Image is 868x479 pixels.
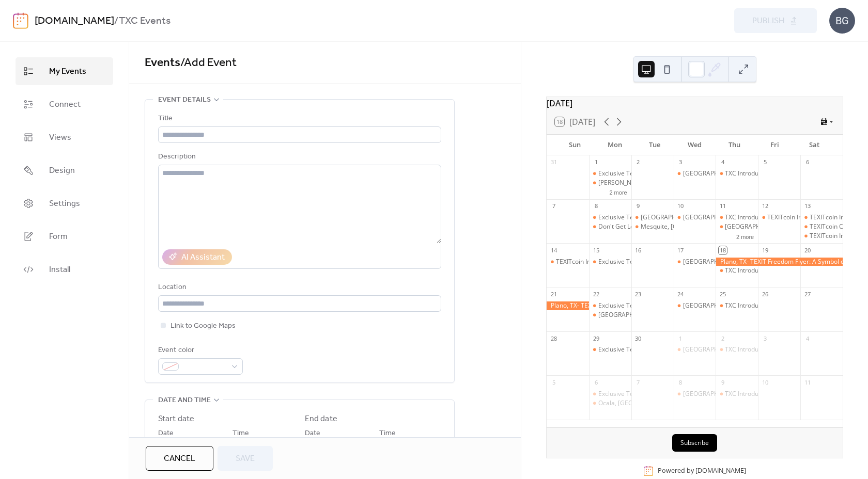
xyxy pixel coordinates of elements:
[305,413,337,425] div: End date
[49,132,71,144] span: Views
[547,258,589,266] div: TEXITcoin Information Meetings at Red River BBQ
[715,135,754,155] div: Thu
[16,222,113,250] a: Form
[598,311,821,320] div: [GEOGRAPHIC_DATA], [GEOGRAPHIC_DATA] - TexitCoin Opportunity Meeting!
[675,135,715,155] div: Wed
[16,57,113,85] a: My Events
[672,434,717,452] button: Subscribe
[674,301,716,310] div: Mansfield, TX- TXC Informational Meeting
[158,281,439,294] div: Location
[233,427,249,440] span: Time
[695,467,746,475] a: [DOMAIN_NAME]
[674,169,716,178] div: Mansfield, TX- TXC Informational Meeting
[634,158,642,166] div: 2
[634,334,642,342] div: 30
[16,156,113,184] a: Design
[800,222,843,231] div: TEXITcoin Community & Crypto Event
[761,291,769,298] div: 26
[550,334,557,342] div: 28
[641,213,849,222] div: [GEOGRAPHIC_DATA], [GEOGRAPHIC_DATA] - Dinner is on us! Wings Etc.
[758,213,800,222] div: TEXITcoin Information Meetings at Red River BBQ
[635,135,675,155] div: Tue
[158,113,439,125] div: Title
[725,266,809,275] div: TXC Introduction and Update!
[795,135,834,155] div: Sat
[550,291,557,298] div: 21
[674,390,716,398] div: Mansfield, TX- TXC Informational Meeting
[677,291,685,298] div: 24
[595,135,634,155] div: Mon
[803,246,811,254] div: 20
[598,169,764,178] div: Exclusive Texit Coin Zoom ALL Miners & Guests Welcome!
[761,334,769,342] div: 3
[547,301,589,310] div: Plano, TX- TEXIT Freedom Flyer: A Symbol of Ambition Joins Plano Balloon Festival
[379,427,396,440] span: Time
[716,390,758,398] div: TXC Introduction and Update!
[550,158,557,166] div: 31
[761,202,769,210] div: 12
[829,8,855,34] div: BG
[556,258,719,266] div: TEXITcoin Information Meetings at [GEOGRAPHIC_DATA]
[555,135,595,155] div: Sun
[634,378,642,386] div: 7
[716,301,758,310] div: TXC Introduction and Update!
[719,202,726,210] div: 11
[719,291,726,298] div: 25
[158,394,211,407] span: Date and time
[716,222,758,231] div: Tyler, TX- TXC Meet-up at Mercado's with Special Guest Eddie Allen
[677,202,685,210] div: 10
[725,345,809,354] div: TXC Introduction and Update!
[589,390,631,398] div: Exclusive Texit Coin Zoom ALL Miners & Guests Welcome!
[180,52,237,74] span: / Add Event
[598,222,756,231] div: Don't Get Left Behind! TEXITcoin Dinner & Presentation
[119,11,171,31] b: TXC Events
[16,189,113,217] a: Settings
[550,246,557,254] div: 14
[16,90,113,118] a: Connect
[158,94,211,106] span: Event details
[719,246,726,254] div: 18
[674,345,716,354] div: Mansfield, TX- TXC Informational Meeting
[725,390,809,398] div: TXC Introduction and Update!
[634,246,642,254] div: 16
[598,345,764,354] div: Exclusive Texit Coin Zoom ALL Miners & Guests Welcome!
[716,213,758,222] div: TXC Introduction and Update!
[598,390,764,398] div: Exclusive Texit Coin Zoom ALL Miners & Guests Welcome!
[49,99,81,111] span: Connect
[592,246,600,254] div: 15
[725,301,809,310] div: TXC Introduction and Update!
[158,151,439,163] div: Description
[598,213,764,222] div: Exclusive Texit Coin Zoom ALL Miners & Guests Welcome!
[803,334,811,342] div: 4
[716,169,758,178] div: TXC Introduction and Update!
[761,158,769,166] div: 5
[634,202,642,210] div: 9
[719,378,726,386] div: 9
[761,246,769,254] div: 19
[49,165,75,177] span: Design
[803,158,811,166] div: 6
[589,213,631,222] div: Exclusive Texit Coin Zoom ALL Miners & Guests Welcome!
[631,222,674,231] div: Mesquite, TX- TXC Meet-up with Special Guest Eddie Allen
[550,378,557,386] div: 5
[598,301,764,310] div: Exclusive Texit Coin Zoom ALL Miners & Guests Welcome!
[547,97,843,109] div: [DATE]
[171,320,236,332] span: Link to Google Maps
[725,169,809,178] div: TXC Introduction and Update!
[16,256,113,283] a: Install
[719,334,726,342] div: 2
[725,213,809,222] div: TXC Introduction and Update!
[674,258,716,266] div: Mansfield, TX- TXC Informational Meeting
[674,213,716,222] div: Mansfield, TX- TXC Informational Meeting
[716,266,758,275] div: TXC Introduction and Update!
[598,258,764,266] div: Exclusive Texit Coin Zoom ALL Miners & Guests Welcome!
[158,413,194,425] div: Start date
[631,213,674,222] div: Granbury, TX - Dinner is on us! Wings Etc.
[598,399,807,408] div: Ocala, [GEOGRAPHIC_DATA]- TEXITcoin [DATE] Meet-up & Dinner on Us!
[592,202,600,210] div: 8
[716,345,758,354] div: TXC Introduction and Update!
[146,446,213,471] button: Cancel
[49,198,80,210] span: Settings
[589,345,631,354] div: Exclusive Texit Coin Zoom ALL Miners & Guests Welcome!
